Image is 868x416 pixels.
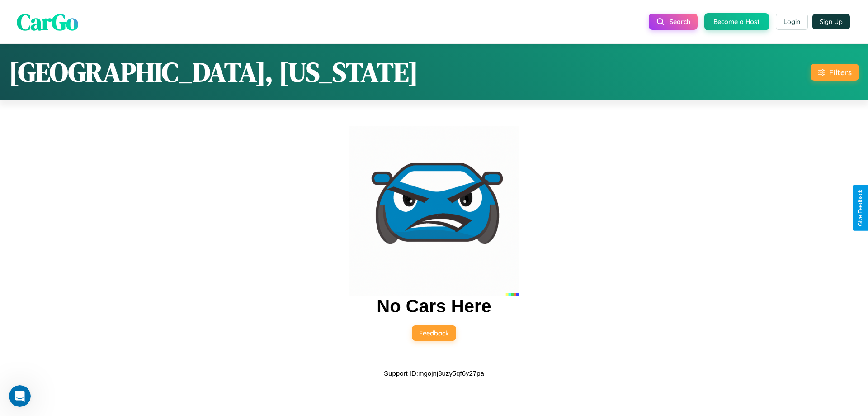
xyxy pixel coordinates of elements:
div: Give Feedback [857,190,863,226]
button: Feedback [412,325,456,341]
p: Support ID: mgojnj8uzy5qf6y27pa [384,367,484,379]
h2: No Cars Here [377,296,491,316]
button: Become a Host [704,13,769,30]
button: Sign Up [812,14,850,29]
img: car [349,126,519,296]
span: Search [670,18,690,26]
iframe: Intercom live chat [9,385,31,407]
button: Search [649,14,698,30]
button: Login [776,14,808,30]
div: Filters [829,67,852,77]
span: CarGo [17,6,78,37]
h1: [GEOGRAPHIC_DATA], [US_STATE] [9,53,418,91]
button: Filters [811,64,859,81]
